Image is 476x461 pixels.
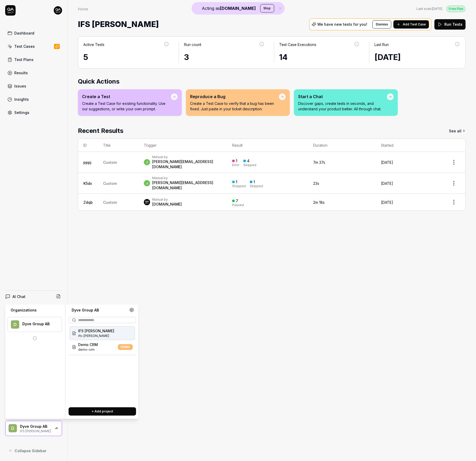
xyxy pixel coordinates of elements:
[20,429,51,433] div: IFS [PERSON_NAME]
[11,320,19,329] span: D
[152,180,222,191] div: [PERSON_NAME][EMAIL_ADDRESS][DOMAIN_NAME]
[279,42,317,47] div: Test Case Executions
[381,160,393,165] time: [DATE]
[83,51,169,63] div: 5
[78,77,466,86] h2: Quick Actions
[103,181,117,186] span: Custom
[83,42,104,47] div: Active Tests
[78,139,98,152] th: ID
[250,185,263,188] div: Skipped
[446,5,466,12] a: Free Plan
[20,424,51,429] div: Dyve Group AB
[78,347,98,352] span: Project ID: xIaU
[139,139,227,152] th: Trigger
[417,6,442,11] button: Last scan:[DATE]
[313,200,325,205] time: 2m 18s
[236,180,237,184] div: 1
[98,139,139,152] th: Title
[232,164,239,167] div: Error
[376,139,443,152] th: Started
[253,180,255,184] div: 1
[82,93,171,100] div: Create a Test
[78,328,114,334] span: IFS [PERSON_NAME]
[14,83,26,89] div: Issues
[144,180,150,186] span: j
[8,317,62,332] button: DDyve Group AB
[381,181,393,186] time: [DATE]
[152,198,182,202] div: Manual by
[14,97,29,102] div: Insights
[190,93,279,100] div: Reproduce a Bug
[236,199,238,203] div: 7
[5,107,62,118] a: Settings
[78,334,114,338] span: Project ID: iUDL
[103,160,117,165] span: Custom
[449,126,466,135] a: See all
[69,325,136,403] div: Suggestions
[5,55,62,65] a: Test Plans
[78,342,98,347] span: Demo CRM
[83,200,93,205] a: Zdqb
[69,407,136,416] button: + Add project
[118,344,133,350] span: DEMO
[227,139,308,152] th: Result
[446,5,466,12] div: Free Plan
[184,51,265,63] div: 3
[78,6,88,11] div: Home
[232,185,246,188] div: Stopped
[14,70,28,76] div: Results
[144,159,150,165] span: j
[5,421,62,436] button: DDyve Group ABIFS [PERSON_NAME]
[5,28,62,38] a: Dashboard
[374,42,389,47] div: Last Run
[5,81,62,91] a: Issues
[144,199,150,205] img: 7ccf6c19-61ad-4a6c-8811-018b02a1b829.jpg
[374,52,401,62] time: [DATE]
[308,139,376,152] th: Duration
[184,42,201,47] div: Run count
[5,94,62,104] a: Insights
[14,110,29,115] div: Settings
[15,448,46,453] span: Collapse Sidebar
[432,7,442,11] time: [DATE]
[83,181,92,186] a: K5dx
[14,44,35,49] div: Test Cases
[9,424,17,432] span: D
[317,23,367,26] p: We have new tests for you!
[243,164,256,167] div: Skipped
[417,6,442,11] span: Last scan:
[190,101,279,112] p: Create a Test Case to verify that a bug has been fixed. Just paste in your ticket description.
[152,202,182,207] div: [DOMAIN_NAME]
[14,30,34,36] div: Dashboard
[232,204,244,207] div: Passed
[298,93,387,100] div: Start a Chat
[83,160,91,165] a: pppj
[5,68,62,78] a: Results
[152,159,222,170] div: [PERSON_NAME][EMAIL_ADDRESS][DOMAIN_NAME]
[247,159,250,163] div: 4
[403,22,426,27] span: Add Test Case
[236,159,237,163] div: 1
[298,101,387,112] p: Discover gaps, create tests in seconds, and understand your product better. All through chat.
[8,308,62,313] div: Organizations
[434,19,466,30] button: Run Tests
[14,57,33,62] div: Test Plans
[78,17,159,31] span: IFS [PERSON_NAME]
[22,322,55,326] div: Dyve Group AB
[78,126,123,135] h2: Recent Results
[103,200,117,205] span: Custom
[5,445,62,456] button: Collapse Sidebar
[12,294,25,299] h4: AI Chat
[152,155,222,159] div: Manual by
[5,41,62,51] a: Test Cases
[279,51,360,63] div: 14
[82,101,171,112] p: Create a Test Case for existing functionality. Use our suggestions, or write your own prompt.
[372,20,391,29] button: Dismiss
[152,176,222,180] div: Manual by
[54,6,62,15] img: 7ccf6c19-61ad-4a6c-8811-018b02a1b829.jpg
[313,181,319,186] time: 23s
[129,308,134,314] a: Organization settings
[313,160,325,165] time: 7m 37s
[260,4,274,12] button: Stop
